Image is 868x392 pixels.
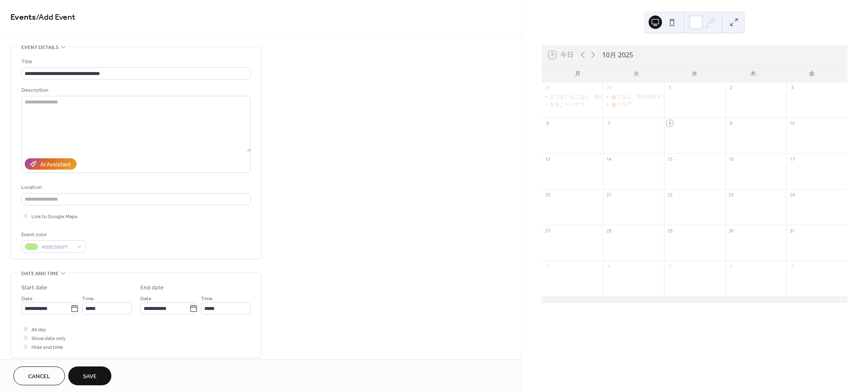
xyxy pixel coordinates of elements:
div: 14 [605,156,612,162]
div: 10月 2025 [602,50,633,60]
div: 4 [605,263,612,269]
button: Save [68,366,111,385]
div: 月 [549,65,607,82]
span: Link to Google Maps [31,212,77,221]
div: 10 [789,120,795,126]
div: 6 [544,120,551,126]
div: 28 [605,227,612,234]
div: 🎂ごはん 照り焼きチキン ツナとマカロニのサラダ じゃがいもと玉ねぎのみそ汁 りんご [610,93,823,101]
span: Hide end time [31,343,63,352]
div: 21 [605,192,612,198]
span: Save [83,372,97,381]
div: 9 [728,120,734,126]
div: End date [140,284,164,292]
div: 水 [665,65,724,82]
div: Title [21,57,249,66]
div: 23 [728,192,734,198]
button: Cancel [13,366,65,385]
div: 29 [544,85,551,91]
div: 8 [667,120,673,126]
div: 5 [667,263,673,269]
div: 2 [728,85,734,91]
div: 金 [782,65,841,82]
div: さつまいもごはん 鯖の味噌煮 ほうれん草と人参の白和え かきたま汁 オレンジ [542,93,603,101]
div: 火 [607,65,665,82]
div: 31 [789,227,795,234]
div: 29 [667,227,673,234]
div: 30 [728,227,734,234]
span: Date [140,294,152,303]
div: 17 [789,156,795,162]
div: 27 [544,227,551,234]
span: Cancel [28,372,50,381]
div: 30 [605,85,612,91]
div: 3 [544,263,551,269]
div: 🎂スモア [610,101,632,108]
div: 20 [544,192,551,198]
div: AI Assistant [40,160,71,169]
div: 22 [667,192,673,198]
div: 16 [728,156,734,162]
div: 1 [667,85,673,91]
div: 15 [667,156,673,162]
div: 7 [605,120,612,126]
span: #B8E986FF [41,243,72,252]
div: きなこドーナツ [542,101,603,108]
a: Events [10,9,36,26]
div: 24 [789,192,795,198]
div: きなこドーナツ [549,101,585,108]
span: Time [82,294,94,303]
span: Date and time [21,269,59,278]
div: Description [21,86,249,95]
div: 6 [728,263,734,269]
div: 木 [724,65,783,82]
div: 🎂ごはん 照り焼きチキン ツナとマカロニのサラダ じゃがいもと玉ねぎのみそ汁 りんご [603,93,664,101]
span: Show date only [31,334,66,343]
div: Event color [21,230,84,239]
div: さつまいもごはん 鯖の味噌煮 ほうれん草と人参の白和え かきたま汁 オレンジ [549,93,740,101]
div: 3 [789,85,795,91]
span: / Add Event [36,9,75,26]
div: 13 [544,156,551,162]
button: AI Assistant [25,158,77,170]
div: 🎂スモア [603,101,664,108]
div: Location [21,183,249,192]
span: Date [21,294,33,303]
div: Start date [21,284,47,292]
div: 7 [789,263,795,269]
span: Event details [21,43,59,52]
span: All day [31,325,46,334]
span: Time [201,294,213,303]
